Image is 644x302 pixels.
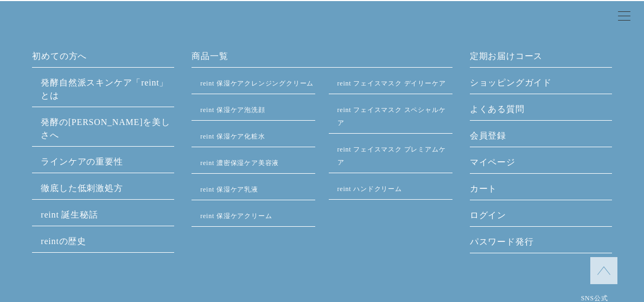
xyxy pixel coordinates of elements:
[200,159,279,167] a: reint 濃密保湿ケア美容液
[470,76,612,94] a: ショッピングガイド
[41,183,123,193] a: 徹底した低刺激処方
[470,182,612,200] a: カート
[470,235,612,253] a: パスワード発行
[200,80,314,87] a: reint 保湿ケアクレンジングクリーム
[41,117,170,140] a: 発酵の[PERSON_NAME]を美しさへ
[470,209,612,226] a: ログイン
[32,50,174,67] a: 初めての方へ
[41,210,98,219] a: reint 誕生秘話
[200,133,265,140] a: reint 保湿ケア化粧水
[200,186,258,193] a: reint 保湿ケア乳液
[470,103,612,120] a: よくある質問
[597,264,610,277] img: topに戻る
[41,157,123,166] a: ラインケアの重要性
[470,156,612,173] a: マイページ
[192,50,452,67] a: 商品一覧
[337,185,402,193] a: reint ハンドクリーム
[337,106,446,127] a: reint フェイスマスク スペシャルケア
[200,106,265,114] a: reint 保湿ケア泡洗顔
[200,212,272,220] a: reint 保湿ケアクリーム
[41,237,86,246] a: reintの歴史
[470,50,612,67] a: 定期お届けコース
[470,129,612,147] a: 会員登録
[337,146,446,166] a: reint フェイスマスク プレミアムケア
[337,80,446,87] a: reint フェイスマスク デイリーケア
[41,78,168,100] a: 発酵⾃然派スキンケア「reint」とは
